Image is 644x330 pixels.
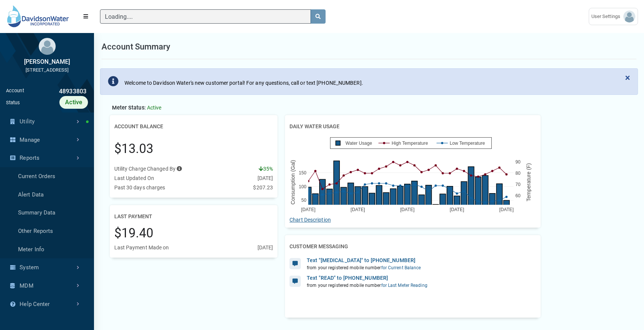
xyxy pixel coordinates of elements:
div: [STREET_ADDRESS] [6,66,88,73]
div: from your registered mobile number [307,282,427,289]
div: $19.40 [114,224,154,243]
div: Account [6,87,24,96]
div: Welcome to Davidson Water's new customer portal! For any questions, call or text [PHONE_NUMBER]. [124,79,363,87]
h2: Daily Water Usage [289,120,339,133]
span: for last meter reading [381,283,427,288]
div: Utility Charge Changed By [114,165,182,173]
div: $13.03 [114,139,154,158]
h1: Account Summary [102,40,171,53]
div: $207.23 [253,184,273,192]
button: search [311,9,326,24]
div: from your registered mobile number [307,264,421,271]
span: 35% [259,166,273,172]
div: Text "READ" to [PHONE_NUMBER] [307,274,427,282]
a: User Settings [589,8,638,25]
div: Status [6,99,20,106]
div: Last Payment Made on [114,244,169,252]
span: × [625,72,630,83]
span: Meter Status: [112,105,146,111]
div: Last Updated On [114,174,155,182]
h2: Customer Messaging [289,240,348,253]
div: Active [59,96,88,109]
button: Menu [77,10,94,23]
div: [PERSON_NAME] [6,57,88,66]
button: Close [618,69,638,87]
div: [DATE] [258,244,273,252]
span: Active [147,105,162,111]
a: Chart Description [289,217,331,223]
input: Search [100,9,311,24]
div: Text "[MEDICAL_DATA]" to [PHONE_NUMBER] [307,256,421,264]
img: DEMO Logo [6,4,71,28]
h2: Account Balance [114,120,163,133]
div: 48933803 [24,87,88,96]
span: User Settings [591,13,623,20]
span: for current balance [381,265,421,270]
div: [DATE] [258,174,273,182]
div: Past 30 days charges [114,184,165,192]
h2: Last Payment [114,210,152,223]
